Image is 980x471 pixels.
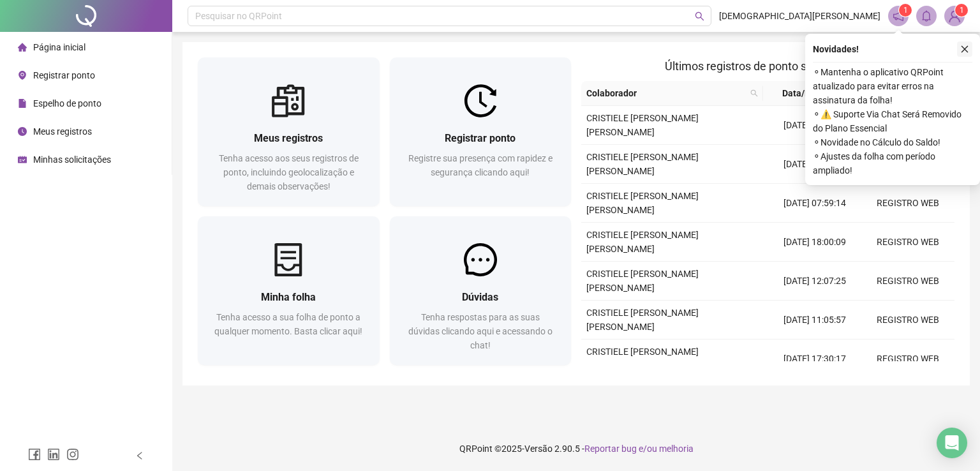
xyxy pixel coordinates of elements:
span: Espelho de ponto [33,98,101,108]
span: Minhas solicitações [33,154,111,165]
span: Data/Hora [768,86,838,100]
span: 1 [960,6,964,15]
span: ⚬ Novidade no Cálculo do Saldo! [813,135,972,149]
span: CRISTIELE [PERSON_NAME] [PERSON_NAME] [586,230,699,254]
span: Tenha acesso a sua folha de ponto a qualquer momento. Basta clicar aqui! [214,312,362,336]
span: environment [18,71,27,80]
span: left [135,451,144,460]
span: Minha folha [261,291,316,303]
span: search [748,84,761,103]
a: Minha folhaTenha acesso a sua folha de ponto a qualquer momento. Basta clicar aqui! [198,216,380,365]
td: REGISTRO WEB [861,301,954,340]
span: Registrar ponto [445,132,516,144]
span: CRISTIELE [PERSON_NAME] [PERSON_NAME] [586,347,699,371]
span: 1 [903,6,908,15]
span: notification [893,10,904,22]
footer: QRPoint © 2025 - 2.90.5 - [172,426,980,471]
span: close [960,45,969,54]
td: [DATE] 18:00:09 [768,223,861,262]
span: Últimos registros de ponto sincronizados [665,59,871,73]
td: REGISTRO WEB [861,184,954,223]
span: [DEMOGRAPHIC_DATA][PERSON_NAME] [719,9,880,23]
span: ⚬ ⚠️ Suporte Via Chat Será Removido do Plano Essencial [813,107,972,135]
img: 89786 [945,6,964,26]
td: [DATE] 12:07:25 [768,262,861,301]
a: Registrar pontoRegistre sua presença com rapidez e segurança clicando aqui! [390,57,572,206]
td: [DATE] 12:07:38 [768,106,861,145]
span: Registre sua presença com rapidez e segurança clicando aqui! [408,153,553,177]
sup: 1 [899,4,912,17]
td: REGISTRO WEB [861,223,954,262]
a: Meus registrosTenha acesso aos seus registros de ponto, incluindo geolocalização e demais observa... [198,57,380,206]
span: Tenha acesso aos seus registros de ponto, incluindo geolocalização e demais observações! [219,153,359,191]
span: Reportar bug e/ou melhoria [584,444,694,454]
span: Versão [524,444,553,454]
span: linkedin [47,448,60,461]
span: CRISTIELE [PERSON_NAME] [PERSON_NAME] [586,113,699,137]
span: Tenha respostas para as suas dúvidas clicando aqui e acessando o chat! [408,312,553,350]
td: [DATE] 17:30:17 [768,340,861,378]
span: Registrar ponto [33,70,95,80]
span: schedule [18,155,27,164]
span: clock-circle [18,127,27,136]
sup: Atualize o seu contato no menu Meus Dados [955,4,968,17]
span: Meus registros [33,126,92,137]
div: Open Intercom Messenger [937,428,967,458]
span: bell [921,10,932,22]
span: Colaborador [586,86,745,100]
span: search [750,89,758,97]
span: CRISTIELE [PERSON_NAME] [PERSON_NAME] [586,191,699,215]
span: file [18,99,27,108]
th: Data/Hora [763,81,854,106]
span: instagram [66,448,79,461]
td: REGISTRO WEB [861,340,954,378]
span: search [695,11,704,21]
span: CRISTIELE [PERSON_NAME] [PERSON_NAME] [586,269,699,293]
span: Novidades ! [813,42,859,56]
span: ⚬ Ajustes da folha com período ampliado! [813,149,972,177]
span: CRISTIELE [PERSON_NAME] [PERSON_NAME] [586,308,699,332]
span: home [18,43,27,52]
td: [DATE] 11:05:57 [768,301,861,340]
span: Dúvidas [462,291,498,303]
span: Página inicial [33,42,85,52]
span: facebook [28,448,41,461]
a: DúvidasTenha respostas para as suas dúvidas clicando aqui e acessando o chat! [390,216,572,365]
span: Meus registros [254,132,323,144]
span: CRISTIELE [PERSON_NAME] [PERSON_NAME] [586,152,699,176]
td: REGISTRO WEB [861,262,954,301]
td: [DATE] 07:59:14 [768,184,861,223]
span: ⚬ Mantenha o aplicativo QRPoint atualizado para evitar erros na assinatura da folha! [813,65,972,107]
td: [DATE] 11:07:58 [768,145,861,184]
